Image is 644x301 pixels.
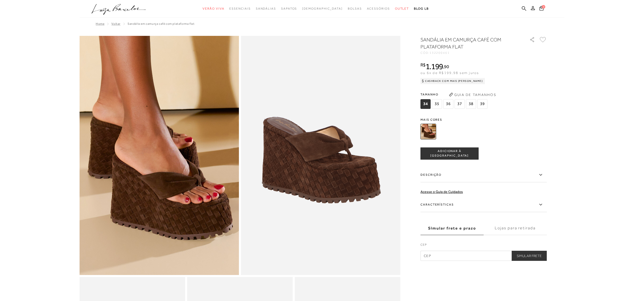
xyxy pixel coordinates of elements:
[447,91,498,99] button: Guia de Tamanhos
[477,99,487,109] span: 39
[538,6,545,12] button: 0
[512,251,547,261] button: Simular Frete
[420,36,515,50] h1: SANDÁLIA EM CAMURÇA CAFÉ COM PLATAFORMA FLAT
[420,147,479,160] button: ADICIONAR À [GEOGRAPHIC_DATA]
[414,4,429,13] a: BLOG LB
[420,99,431,109] span: 34
[367,4,390,13] a: noSubCategoriesText
[420,190,463,194] a: Acesse o Guia de Cuidados
[348,4,362,13] a: noSubCategoriesText
[256,4,276,13] a: noSubCategoriesText
[430,51,450,55] span: 132200461
[128,22,194,26] span: SANDÁLIA EM CAMURÇA CAFÉ COM PLATAFORMA FLAT
[256,7,276,10] span: Sandálias
[420,63,426,67] i: R$
[203,4,224,13] a: noSubCategoriesText
[420,51,522,54] div: CÓD:
[395,7,409,10] span: Outlet
[432,99,442,109] span: 35
[420,251,547,261] input: CEP
[420,124,436,139] img: SANDÁLIA EM CAMURÇA CAFÉ COM PLATAFORMA FLAT
[420,197,547,212] label: Características
[96,22,104,26] a: Home
[444,64,449,69] span: 90
[367,7,390,10] span: Acessórios
[395,4,409,13] a: noSubCategoriesText
[203,7,224,10] span: Verão Viva
[241,36,400,275] img: image
[484,221,547,235] label: Lojas para retirada
[302,4,343,13] a: noSubCategoriesText
[420,242,547,249] label: CEP
[420,91,489,98] span: Tamanho
[420,168,547,182] label: Descrição
[80,36,239,275] img: image
[111,22,120,26] a: Voltar
[420,78,485,84] div: Cashback com Mais [PERSON_NAME]
[281,4,297,13] a: noSubCategoriesText
[542,5,545,9] span: 0
[443,99,453,109] span: 36
[348,7,362,10] span: Bolsas
[302,7,343,10] span: [DEMOGRAPHIC_DATA]
[281,7,297,10] span: Sapatos
[420,118,547,121] span: Mais cores
[443,64,449,69] i: ,
[466,99,476,109] span: 38
[420,71,479,75] span: ou 6x de R$199,98 sem juros
[229,7,251,10] span: Essenciais
[421,149,478,158] span: ADICIONAR À [GEOGRAPHIC_DATA]
[420,221,484,235] label: Simular frete e prazo
[229,4,251,13] a: noSubCategoriesText
[455,99,465,109] span: 37
[414,7,429,10] span: BLOG LB
[426,62,443,71] span: 1.199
